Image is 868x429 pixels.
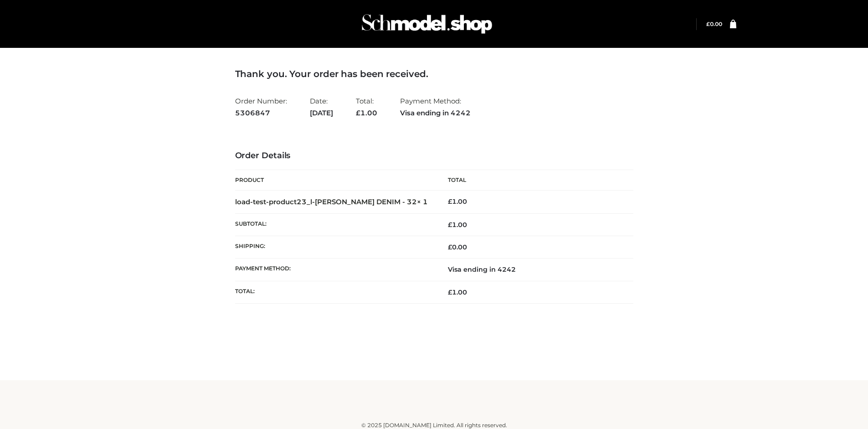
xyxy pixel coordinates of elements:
[448,243,467,251] bdi: 0.00
[706,21,722,27] bdi: 0.00
[235,107,287,119] strong: 5306847
[235,68,633,79] h3: Thank you. Your order has been received.
[235,236,434,258] th: Shipping:
[448,221,467,229] span: 1.00
[434,170,633,191] th: Total
[448,221,452,229] span: £
[235,213,434,236] th: Subtotal:
[235,170,434,191] th: Product
[706,21,722,27] a: £0.00
[448,197,467,206] bdi: 1.00
[356,93,377,121] li: Total:
[448,288,452,296] span: £
[400,93,471,121] li: Payment Method:
[235,197,428,206] strong: load-test-product23_l-[PERSON_NAME] DENIM - 32
[448,288,467,296] span: 1.00
[235,258,434,281] th: Payment method:
[310,107,333,119] strong: [DATE]
[417,197,428,206] strong: × 1
[359,6,495,42] img: Schmodel Admin 964
[235,151,633,161] h3: Order Details
[706,21,710,27] span: £
[434,258,633,281] td: Visa ending in 4242
[400,107,471,119] strong: Visa ending in 4242
[448,243,452,251] span: £
[310,93,333,121] li: Date:
[356,109,360,117] span: £
[356,109,377,117] span: 1.00
[235,93,287,121] li: Order Number:
[448,197,452,206] span: £
[235,281,434,303] th: Total:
